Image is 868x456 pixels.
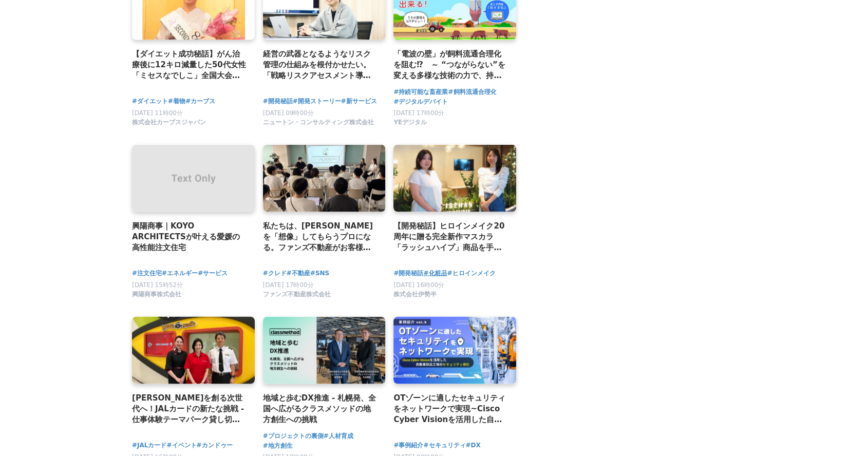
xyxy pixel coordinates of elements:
a: 経営の武器となるようなリスク管理の仕組みを根付かせたい。「戦略リスクアセスメント導入支援サービス」がもたらす価値と開発に込めた熱意 [263,48,378,82]
a: #カーブス [185,97,215,106]
a: #注文住宅 [132,269,162,278]
a: #プロジェクトの裏側 [263,431,324,441]
a: ニュートン・コンサルティング株式会社 [263,121,374,128]
a: 地域と歩むDX推進 - 札幌発、全国へ広がるクラスメソッドの地方創生への挑戦 [263,392,378,426]
a: 株式会社カーブスジャパン [132,121,206,128]
span: 株式会社伊勢半 [393,290,437,299]
a: YEデジタル [393,121,427,128]
a: #開発秘話 [393,269,423,278]
a: #開発ストーリー [293,97,341,106]
a: #イベント [166,441,196,450]
a: 【ダイエット成功秘話】がん治療後に12キロ減量した50代女性「ミセスなでしこ」全国大会で準グランプリに [132,48,247,82]
a: #JALカード [132,441,166,450]
a: #デジタルデバイト [393,97,448,107]
a: #ダイエット [132,97,168,106]
a: #人材育成 [324,431,353,441]
span: 株式会社カーブスジャパン [132,118,206,127]
a: #不動産 [287,269,310,278]
a: #持続可能な畜産業 [393,87,448,97]
a: #開発秘話 [263,97,293,106]
a: ファンズ不動産株式会社 [263,293,331,300]
a: 「電波の壁」が飼料流通合理化を阻む⁉ ～ “つながらない”を変える多様な技術の力で、持続可能な畜産へ ～ [393,48,508,82]
a: #着物 [168,97,185,106]
a: #化粧品 [423,269,447,278]
span: YEデジタル [393,118,427,127]
span: [DATE] 17時00分 [393,109,444,117]
a: 株式会社伊勢半 [393,293,437,300]
a: [PERSON_NAME]を創る次世代へ！JALカードの新たな挑戦 - 仕事体験テーマパーク貸し切りイベントの開催 - [132,392,247,426]
a: #SNS [310,269,329,278]
a: #地方創生 [263,441,293,451]
span: ファンズ不動産株式会社 [263,290,331,299]
a: 興陽商事｜KOYO ARCHITECTSが叶える愛媛の高性能注文住宅 [132,220,247,254]
a: #DX [465,441,480,450]
span: ニュートン・コンサルティング株式会社 [263,118,374,127]
a: 興陽商事株式会社 [132,293,181,300]
a: #カンドゥー [197,441,233,450]
span: [DATE] 16時00分 [393,281,444,289]
a: #セキュリティ [423,441,465,450]
a: #エネルギー [162,269,198,278]
a: #飼料流通合理化 [448,87,496,97]
a: 私たちは、[PERSON_NAME]を「想像」してもらうプロになる。ファンズ不動産がお客様と創る「最高の体験」のための新クレドを発表。 [263,220,378,254]
span: [DATE] 17時00分 [263,281,314,289]
a: OTゾーンに適したセキュリティをネットワークで実現~Cisco Cyber Visionを活用した自動車部品工場のセキュリティ強化~ [393,392,508,426]
span: [DATE] 09時00分 [263,109,314,117]
a: 【開発秘話】ヒロインメイク20周年に贈る完全新作マスカラ「ラッシュハイプ」商品を手にした瞬間の喜び・使った瞬間の驚きを届ける道のり [393,220,508,254]
span: 興陽商事株式会社 [132,290,181,299]
a: #ヒロインメイク [447,269,495,278]
span: [DATE] 15時52分 [132,281,183,289]
a: #事例紹介 [393,441,423,450]
a: #新サービス [341,97,377,106]
a: #クレド [263,269,287,278]
a: #サービス [198,269,228,278]
span: [DATE] 11時00分 [132,109,183,117]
